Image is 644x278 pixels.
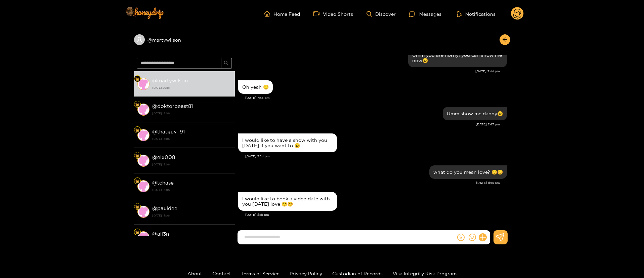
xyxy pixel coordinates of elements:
img: Fan Level [135,205,139,209]
img: conversation [137,206,149,218]
img: conversation [137,155,149,167]
div: Aug. 26, 8:18 pm [238,192,337,211]
button: dollar [456,232,466,242]
div: [DATE] 8:14 pm [238,181,500,185]
div: @martywilson [134,34,235,45]
button: Notifications [455,10,498,17]
img: Fan Level [135,230,139,234]
a: Terms of Service [241,271,280,276]
div: Umm you are horny! you can show me now😉 [412,52,503,63]
div: [DATE] 8:18 pm [245,212,507,217]
div: [DATE] 7:44 pm [238,69,500,74]
div: what do you mean love? ☺️☺️ [433,169,503,175]
img: Fan Level [135,77,139,81]
img: Fan Level [135,128,139,132]
div: Aug. 26, 8:14 pm [429,165,507,179]
span: dollar [457,234,465,241]
strong: [DATE] 13:06 [152,136,231,142]
div: Oh yeah 😉 [242,84,269,90]
a: About [187,271,202,276]
div: [DATE] 7:54 pm [245,154,507,159]
span: home [264,11,273,17]
strong: @ tchase [152,180,174,186]
img: conversation [137,104,149,116]
a: Discover [367,11,396,17]
img: conversation [137,129,149,141]
div: Aug. 26, 7:45 pm [238,80,273,94]
a: Video Shorts [313,11,353,17]
span: video-camera [313,11,323,17]
span: smile [469,234,476,241]
img: conversation [137,180,149,192]
strong: @ all3n [152,231,169,237]
span: user [136,37,142,43]
button: search [221,58,232,69]
div: Messages [409,10,441,18]
strong: @ thatguy_91 [152,129,185,134]
strong: [DATE] 20:18 [152,85,231,91]
span: arrow-left [502,37,507,43]
a: Home Feed [264,11,300,17]
a: Visa Integrity Risk Program [393,271,457,276]
button: arrow-left [500,34,510,45]
div: [DATE] 7:45 pm [245,95,507,100]
div: I would like to book a video date with you [DATE] love 😉😊 [242,196,333,207]
img: Fan Level [135,154,139,158]
a: Privacy Policy [290,271,322,276]
div: Aug. 26, 7:47 pm [443,107,507,120]
strong: [DATE] 13:06 [152,110,231,116]
img: conversation [137,78,149,90]
a: Custodian of Records [332,271,383,276]
strong: @ elx008 [152,154,175,160]
strong: @ doktorbeast81 [152,103,193,109]
div: Aug. 26, 7:54 pm [238,133,337,152]
span: search [224,61,229,66]
img: conversation [137,231,149,243]
a: Contact [212,271,231,276]
strong: [DATE] 13:06 [152,212,231,219]
div: I would like to have a show with you [DATE] if you want to 😉 [242,137,333,148]
div: [DATE] 7:47 pm [238,122,500,127]
img: Fan Level [135,179,139,183]
img: Fan Level [135,103,139,107]
div: Aug. 26, 7:44 pm [408,48,507,67]
strong: @ martywilson [152,78,188,83]
strong: [DATE] 13:06 [152,187,231,193]
strong: @ pauldee [152,205,177,211]
div: Umm show me daddy😉 [447,111,503,116]
strong: [DATE] 13:06 [152,161,231,167]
